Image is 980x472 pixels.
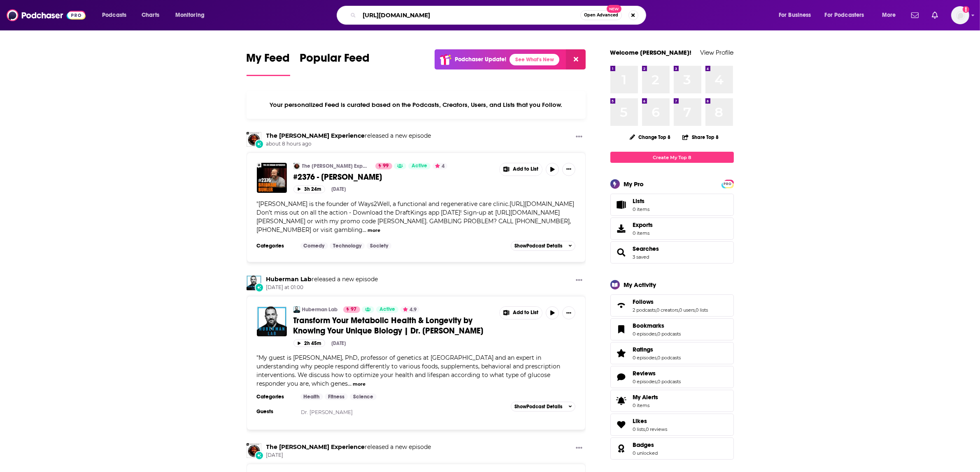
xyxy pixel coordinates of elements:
img: Transform Your Metabolic Health & Longevity by Knowing Your Unique Biology | Dr. Michael Snyder [257,306,287,336]
a: Bookmarks [633,322,681,329]
span: Bookmarks [610,318,734,340]
a: Active [408,163,431,169]
img: Huberman Lab [247,275,261,290]
a: Comedy [300,243,328,249]
span: Transform Your Metabolic Health & Longevity by Knowing Your Unique Biology | Dr. [PERSON_NAME] [293,315,484,336]
button: Show More Button [573,275,586,286]
img: User Profile [951,6,969,24]
a: Create My Top 8 [610,152,734,163]
span: Show Podcast Details [514,243,562,249]
button: Show More Button [500,307,542,319]
a: Exports [610,217,734,240]
div: My Activity [624,281,656,289]
div: New Episode [255,451,264,460]
svg: Add a profile image [963,6,969,13]
a: Welcome [PERSON_NAME]! [610,49,692,56]
a: 0 episodes [633,379,657,384]
span: Lists [633,197,645,205]
button: Show More Button [573,132,586,142]
span: More [882,9,896,21]
span: My Feed [247,51,290,70]
button: Show More Button [500,163,542,176]
span: My Alerts [633,393,659,401]
span: Popular Feed [300,51,370,70]
span: , [645,426,646,432]
span: , [656,307,657,313]
button: Change Top 8 [625,132,676,142]
a: Follows [633,298,708,305]
button: 4 [433,163,447,169]
span: Charts [142,9,159,21]
img: The Joe Rogan Experience [247,132,261,147]
button: ShowPodcast Details [511,402,576,412]
h3: Guests [257,408,294,415]
span: My Alerts [613,395,630,407]
span: [DATE] at 01:00 [266,284,378,291]
button: more [368,227,380,234]
span: ... [363,226,367,234]
a: 0 users [680,307,695,313]
button: Show More Button [573,443,586,453]
span: about 8 hours ago [266,141,431,148]
p: Podchaser Update! [455,56,506,63]
a: Podchaser - Follow, Share and Rate Podcasts [7,7,86,23]
h3: released a new episode [266,132,431,140]
a: My Feed [247,51,290,76]
button: 3h 24m [293,185,325,193]
span: Badges [633,441,654,449]
img: The Joe Rogan Experience [293,163,300,169]
button: open menu [96,9,137,22]
a: Likes [613,419,630,430]
span: Monitoring [175,9,205,21]
h3: released a new episode [266,275,378,283]
span: [DATE] [266,452,431,459]
span: Follows [633,298,654,305]
div: Search podcasts, credits, & more... [345,6,654,25]
span: Show Podcast Details [514,404,562,410]
a: 0 creators [657,307,679,313]
span: Badges [610,437,734,460]
a: 0 episodes [633,331,657,337]
h3: Categories [257,243,294,249]
span: Active [412,162,427,170]
span: 0 items [633,230,653,236]
span: Exports [633,221,653,229]
img: #2376 - Brigham Buhler [257,163,287,193]
button: ShowPodcast Details [511,241,576,251]
div: Your personalized Feed is curated based on the Podcasts, Creators, Users, and Lists that you Follow. [247,91,586,119]
a: Health [300,393,323,400]
a: Science [350,393,377,400]
span: Open Advanced [584,13,618,17]
a: My Alerts [610,390,734,412]
span: , [679,307,680,313]
a: Lists [610,194,734,216]
button: open menu [170,9,215,22]
span: Reviews [610,366,734,388]
a: Ratings [613,347,630,359]
div: My Pro [624,180,644,188]
a: Follows [613,300,630,311]
a: Bookmarks [613,324,630,335]
a: The Joe Rogan Experience [247,443,261,458]
span: Lists [613,199,630,211]
span: [PERSON_NAME] is the founder of Ways2Well, a functional and regenerative care clinic.[URL][DOMAIN... [257,200,575,234]
a: Charts [136,9,164,22]
div: New Episode [255,283,264,292]
a: 2 podcasts [633,307,656,313]
span: " [257,200,575,234]
span: For Business [779,9,811,21]
span: Ratings [633,346,654,353]
h3: released a new episode [266,443,431,451]
button: Share Top 8 [682,129,719,145]
a: The [PERSON_NAME] Experience [302,163,370,169]
button: open menu [876,9,906,22]
a: 99 [375,163,392,169]
h3: Categories [257,393,294,400]
a: Ratings [633,346,681,353]
span: Searches [610,241,734,264]
a: #2376 - [PERSON_NAME] [293,172,493,182]
button: 4.9 [400,306,419,313]
a: Badges [633,441,658,449]
span: Bookmarks [633,322,665,329]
